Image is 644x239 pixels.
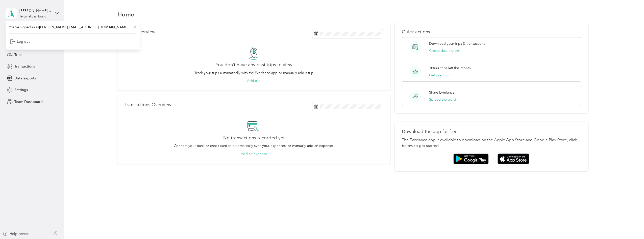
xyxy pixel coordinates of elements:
h1: Home [117,12,134,17]
img: Google play [453,154,489,164]
h2: No transactions recorded yet [223,135,285,141]
span: Transactions [14,64,35,69]
span: You’re signed in as [9,25,137,30]
p: Share Everlance [429,90,455,95]
p: Connect your bank or credit card to automatically sync your expenses, or manually add an expense. [174,143,334,148]
span: Settings [14,87,28,93]
div: [PERSON_NAME][EMAIL_ADDRESS][DOMAIN_NAME] [19,8,51,13]
p: Track your trips automatically with the Everlance app or manually add a trip [194,70,313,76]
span: Data exports [14,76,36,81]
button: Add an expense [241,151,267,157]
p: The Everlance app is available to download on the Apple App Store and Google Play Store, click be... [402,137,581,149]
p: Download the app for free [402,129,581,134]
p: Quick actions [402,29,581,35]
button: Create data export [429,48,459,53]
h2: You don’t have any past trips to view [216,62,292,68]
span: Team Dashboard [14,99,43,104]
div: Personal dashboard [19,15,46,18]
button: Add trip [247,78,261,83]
img: App store [498,154,529,164]
iframe: Everlance-gr Chat Button Frame [616,211,644,239]
button: Help center [3,231,29,236]
p: Transactions Overview [125,102,171,107]
p: Download your trips & transactions [429,41,485,46]
button: Spread the word [429,97,456,102]
div: Log out [10,39,30,44]
p: 30 free trips left this month [429,66,471,71]
button: Get premium [429,73,451,78]
span: Trips [14,52,22,57]
span: [PERSON_NAME][EMAIL_ADDRESS][DOMAIN_NAME] [39,25,128,29]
